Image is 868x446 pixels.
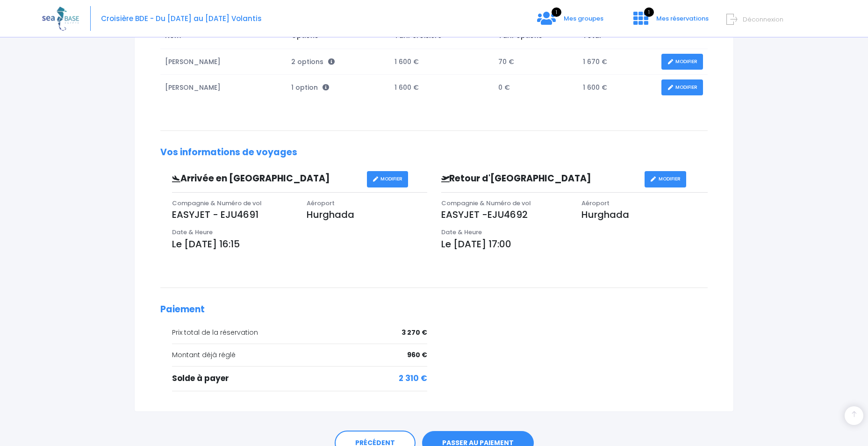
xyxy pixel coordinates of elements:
[307,208,427,222] p: Hurghada
[402,328,427,338] span: 3 270 €
[578,75,657,101] td: 1 600 €
[160,304,708,315] h2: Paiement
[287,26,390,49] td: Options
[661,79,703,96] a: MODIFIER
[644,7,654,17] span: 1
[656,14,709,23] span: Mes réservations
[160,75,287,101] td: [PERSON_NAME]
[645,171,686,187] a: MODIFIER
[160,147,708,158] h2: Vos informations de voyages
[530,17,611,26] a: 1 Mes groupes
[581,199,610,208] span: Aéroport
[578,49,657,75] td: 1 670 €
[407,350,427,360] span: 960 €
[578,26,657,49] td: Total
[494,49,578,75] td: 70 €
[441,199,531,208] span: Compagnie & Numéro de vol
[494,75,578,101] td: 0 €
[172,328,427,338] div: Prix total de la réservation
[390,49,494,75] td: 1 600 €
[441,237,708,251] p: Le [DATE] 17:00
[441,228,482,237] span: Date & Heure
[160,49,287,75] td: [PERSON_NAME]
[581,208,708,222] p: Hurghada
[172,228,213,237] span: Date & Heure
[434,173,645,184] h3: Retour d'[GEOGRAPHIC_DATA]
[172,237,427,251] p: Le [DATE] 16:15
[172,208,293,222] p: EASYJET - EJU4691
[743,15,783,24] span: Déconnexion
[390,75,494,101] td: 1 600 €
[399,373,427,385] span: 2 310 €
[626,17,714,26] a: 1 Mes réservations
[494,26,578,49] td: Tarif options
[564,14,603,23] span: Mes groupes
[307,199,335,208] span: Aéroport
[165,173,367,184] h3: Arrivée en [GEOGRAPHIC_DATA]
[661,54,703,70] a: MODIFIER
[172,373,427,385] div: Solde à payer
[291,83,329,92] span: 1 option
[441,208,567,222] p: EASYJET -EJU4692
[390,26,494,49] td: Tarif croisière
[101,14,262,23] span: Croisière BDE - Du [DATE] au [DATE] Volantis
[291,57,335,66] span: 2 options
[172,350,427,360] div: Montant déjà réglé
[552,7,561,17] span: 1
[160,26,287,49] td: Nom
[367,171,409,187] a: MODIFIER
[172,199,262,208] span: Compagnie & Numéro de vol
